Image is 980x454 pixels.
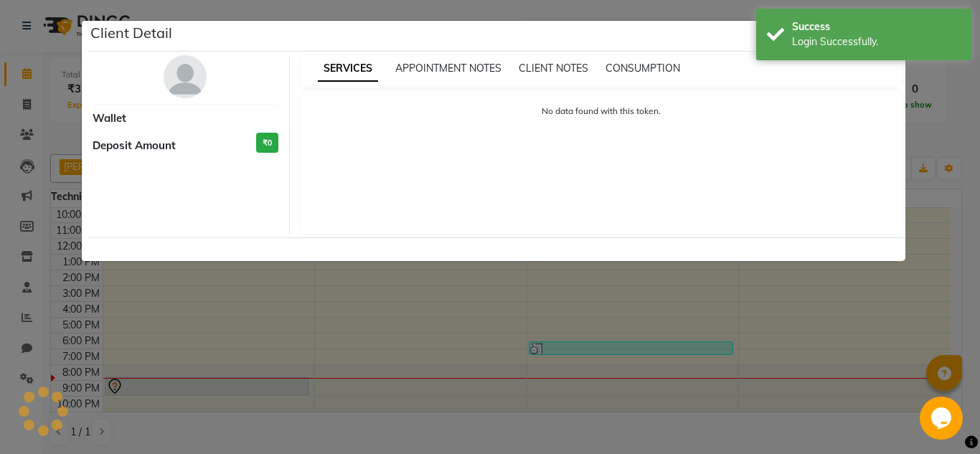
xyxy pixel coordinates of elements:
[395,62,501,75] span: APPOINTMENT NOTES
[792,19,961,34] div: Success
[93,110,126,127] span: Wallet
[318,56,378,82] span: SERVICES
[90,22,172,44] h5: Client Detail
[164,55,207,98] img: avatar
[93,138,176,154] span: Deposit Amount
[792,34,961,49] div: Login Successfully.
[606,62,680,75] span: CONSUMPTION
[256,133,278,153] h3: ₹0
[519,62,588,75] span: CLIENT NOTES
[920,397,966,440] iframe: chat widget
[315,105,888,118] p: No data found with this token.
